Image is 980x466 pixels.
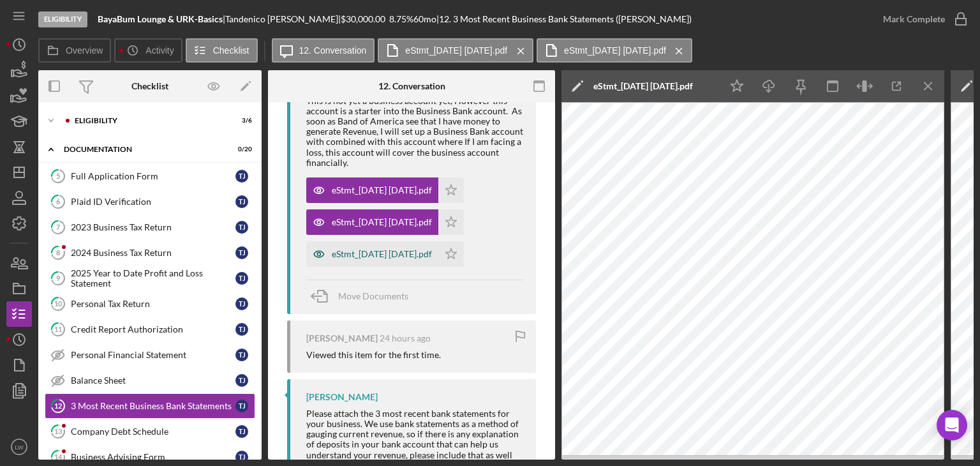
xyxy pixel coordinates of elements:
[332,185,432,195] div: eStmt_[DATE] [DATE].pdf
[56,248,60,257] tspan: 8
[45,317,255,342] a: 11Credit Report AuthorizationTJ
[145,45,174,56] label: Activity
[45,163,255,189] a: 5Full Application FormTJ
[235,400,248,412] div: T J
[564,45,666,56] label: eStmt_[DATE] [DATE].pdf
[45,266,255,291] a: 92025 Year to Date Profit and Loss StatementTJ
[332,249,432,259] div: eStmt_[DATE] [DATE].pdf
[272,38,375,63] button: 12. Conversation
[38,38,111,63] button: Overview
[56,197,61,206] tspan: 6
[71,324,235,334] div: Credit Report Authorization
[6,434,32,460] button: LW
[235,246,248,259] div: T J
[306,209,464,235] button: eStmt_[DATE] [DATE].pdf
[235,297,248,310] div: T J
[71,222,235,232] div: 2023 Business Tax Return
[378,38,533,63] button: eStmt_[DATE] [DATE].pdf
[213,45,249,56] label: Checklist
[45,419,255,444] a: 13Company Debt ScheduleTJ
[15,444,24,451] text: LW
[71,452,235,462] div: Business Advising Form
[235,272,248,285] div: T J
[593,81,693,91] div: eStmt_[DATE] [DATE].pdf
[56,172,60,180] tspan: 5
[71,375,235,386] div: Balance Sheet
[71,299,235,309] div: Personal Tax Return
[413,14,436,24] div: 60 mo
[71,401,235,411] div: 3 Most Recent Business Bank Statements
[229,146,252,153] div: 0 / 20
[98,13,223,24] b: BayaBum Lounge & URK-Basics
[71,426,235,437] div: Company Debt Schedule
[235,425,248,438] div: T J
[405,45,507,56] label: eStmt_[DATE] [DATE].pdf
[75,117,220,124] div: Eligibility
[306,280,421,312] button: Move Documents
[71,248,235,258] div: 2024 Business Tax Return
[66,45,103,56] label: Overview
[56,274,61,282] tspan: 9
[98,14,225,24] div: |
[436,14,692,24] div: | 12. 3 Most Recent Business Bank Statements ([PERSON_NAME])
[870,6,974,32] button: Mark Complete
[235,170,248,183] div: T J
[45,393,255,419] a: 123 Most Recent Business Bank StatementsTJ
[38,11,87,27] div: Eligibility
[56,223,61,231] tspan: 7
[64,146,220,153] div: Documentation
[71,350,235,360] div: Personal Financial Statement
[332,217,432,227] div: eStmt_[DATE] [DATE].pdf
[71,268,235,289] div: 2025 Year to Date Profit and Loss Statement
[114,38,182,63] button: Activity
[45,214,255,240] a: 72023 Business Tax ReturnTJ
[54,402,62,410] tspan: 12
[306,333,378,343] div: [PERSON_NAME]
[54,325,62,333] tspan: 11
[537,38,692,63] button: eStmt_[DATE] [DATE].pdf
[45,342,255,368] a: Personal Financial StatementTJ
[299,45,367,56] label: 12. Conversation
[306,177,464,203] button: eStmt_[DATE] [DATE].pdf
[235,349,248,361] div: T J
[54,453,63,461] tspan: 14
[45,291,255,317] a: 10Personal Tax ReturnTJ
[235,323,248,336] div: T J
[883,6,945,32] div: Mark Complete
[235,374,248,387] div: T J
[306,350,441,360] div: Viewed this item for the first time.
[45,189,255,214] a: 6Plaid ID VerificationTJ
[71,197,235,207] div: Plaid ID Verification
[54,299,63,308] tspan: 10
[306,241,464,267] button: eStmt_[DATE] [DATE].pdf
[229,117,252,124] div: 3 / 6
[71,171,235,181] div: Full Application Form
[54,427,62,435] tspan: 13
[306,392,378,402] div: [PERSON_NAME]
[45,368,255,393] a: Balance SheetTJ
[338,290,408,301] span: Move Documents
[389,14,413,24] div: 8.75 %
[235,221,248,234] div: T J
[235,195,248,208] div: T J
[186,38,258,63] button: Checklist
[235,451,248,463] div: T J
[378,81,445,91] div: 12. Conversation
[380,333,431,343] time: 2025-08-18 19:20
[306,96,523,168] div: This is not yet a business account yet, However this account is a starter into the Business Bank ...
[45,240,255,266] a: 82024 Business Tax ReturnTJ
[341,14,389,24] div: $30,000.00
[131,81,168,91] div: Checklist
[225,14,341,24] div: Tandenico [PERSON_NAME] |
[937,410,967,440] div: Open Intercom Messenger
